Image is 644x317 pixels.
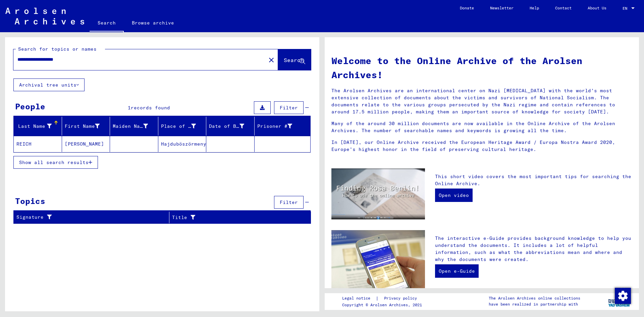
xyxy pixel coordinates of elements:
a: Browse archive [124,15,182,31]
span: Search [284,57,304,63]
button: Search [278,49,311,70]
div: Date of Birth [209,123,244,130]
div: Title [172,214,294,221]
mat-header-cell: Last Name [14,117,62,136]
p: The Arolsen Archives are an international center on Nazi [MEDICAL_DATA] with the world’s most ext... [331,87,632,115]
div: People [15,100,45,112]
span: Show all search results [19,159,89,165]
span: Filter [280,105,298,111]
mat-header-cell: Place of Birth [158,117,207,136]
div: Date of Birth [209,121,254,131]
mat-icon: close [267,56,275,64]
h1: Welcome to the Online Archive of the Arolsen Archives! [331,54,632,82]
a: Open e-Guide [435,264,479,278]
img: Arolsen_neg.svg [5,8,84,24]
mat-label: Search for topics or names [18,46,97,52]
div: Prisoner # [257,121,303,131]
p: The interactive e-Guide provides background knowledge to help you understand the documents. It in... [435,235,632,263]
mat-cell: [PERSON_NAME] [62,136,110,152]
div: Title [172,212,303,223]
mat-header-cell: First Name [62,117,110,136]
button: Filter [274,101,304,114]
div: Maiden Name [113,123,148,130]
mat-header-cell: Date of Birth [206,117,255,136]
mat-cell: Hajduböszörmeny [158,136,207,152]
mat-header-cell: Prisoner # [255,117,311,136]
div: Signature [16,214,161,221]
div: First Name [65,121,110,131]
img: Change consent [615,288,631,304]
div: Signature [16,212,169,223]
a: Legal notice [342,295,376,302]
img: video.jpg [331,168,425,219]
p: In [DATE], our Online Archive received the European Heritage Award / Europa Nostra Award 2020, Eu... [331,139,632,153]
div: | [342,295,425,302]
div: Maiden Name [113,121,158,131]
img: eguide.jpg [331,230,425,293]
img: yv_logo.png [607,293,632,310]
p: Copyright © Arolsen Archives, 2021 [342,302,425,308]
div: First Name [65,123,100,130]
span: Filter [280,199,298,205]
button: Filter [274,196,304,209]
a: Privacy policy [379,295,425,302]
mat-cell: REICH [14,136,62,152]
a: Search [90,15,124,32]
button: Show all search results [13,156,98,169]
span: EN [623,6,630,11]
div: Place of Birth [161,121,206,131]
p: have been realized in partnership with [489,301,580,307]
div: Last Name [16,123,52,130]
div: Place of Birth [161,123,196,130]
a: Open video [435,189,473,202]
div: Prisoner # [257,123,292,130]
mat-header-cell: Maiden Name [110,117,158,136]
button: Archival tree units [13,78,85,91]
span: records found [131,105,170,111]
p: Many of the around 30 million documents are now available in the Online Archive of the Arolsen Ar... [331,120,632,134]
div: Topics [15,195,45,207]
span: 1 [128,105,131,111]
div: Last Name [16,121,62,131]
p: This short video covers the most important tips for searching the Online Archive. [435,173,632,187]
button: Clear [265,53,278,66]
p: The Arolsen Archives online collections [489,295,580,301]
